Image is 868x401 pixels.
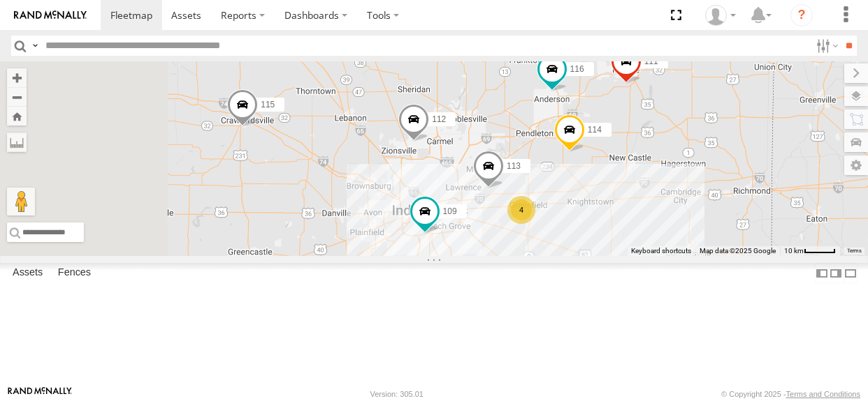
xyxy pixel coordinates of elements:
[644,56,658,66] span: 111
[790,4,813,27] i: ?
[507,196,535,224] div: 4
[6,264,50,283] label: Assets
[700,247,776,255] span: Map data ©2025 Google
[432,114,446,123] span: 112
[7,188,35,215] button: Drag Pegman onto the map to open Street View
[847,248,862,254] a: Terms
[7,107,27,126] button: Zoom Home
[721,390,860,398] div: © Copyright 2025 -
[588,125,602,135] span: 114
[51,264,98,283] label: Fences
[7,68,27,87] button: Zoom in
[815,263,829,283] label: Dock Summary Table to the Left
[784,247,804,255] span: 10 km
[14,10,87,20] img: rand-logo.svg
[811,36,841,56] label: Search Filter Options
[570,64,584,74] span: 116
[7,133,27,152] label: Measure
[29,36,41,56] label: Search Query
[7,87,27,107] button: Zoom out
[370,390,424,398] div: Version: 305.01
[443,206,457,216] span: 109
[631,246,691,256] button: Keyboard shortcuts
[780,246,840,256] button: Map Scale: 10 km per 42 pixels
[700,5,741,26] div: Brandon Hickerson
[507,160,521,170] span: 113
[844,156,868,175] label: Map Settings
[8,387,72,401] a: Visit our Website
[844,263,858,283] label: Hide Summary Table
[261,99,275,109] span: 115
[829,263,843,283] label: Dock Summary Table to the Right
[786,390,860,398] a: Terms and Conditions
